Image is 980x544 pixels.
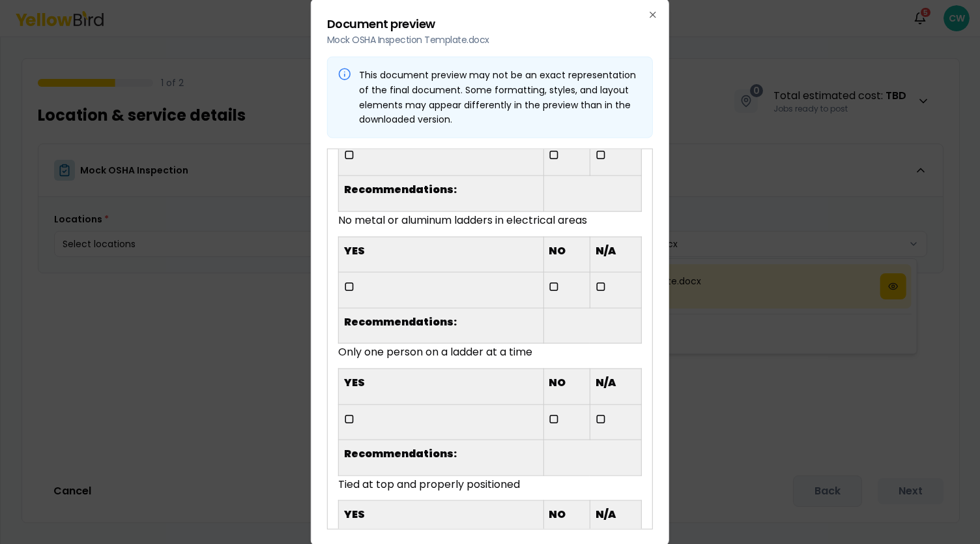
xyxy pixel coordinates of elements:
p: ▢ [596,410,637,427]
p: ▢ [344,410,538,427]
p: Tied at top and properly positioned [338,476,642,492]
strong: Recommendations: [344,314,457,329]
p: Mock OSHA Inspection Template.docx [327,33,653,46]
strong: NO [549,243,566,258]
p: Document preview [327,15,653,33]
p: ▢ [596,278,637,295]
strong: NO [549,375,566,390]
p: ▢ [549,410,584,427]
strong: Recommendations: [344,446,457,461]
strong: N/A [596,375,616,390]
strong: N/A [596,243,616,258]
p: ▢ [549,145,584,162]
p: ▢ [549,278,584,295]
p: ▢ [596,145,637,162]
p: No metal or aluminum ladders in electrical areas [338,212,642,229]
p: Only one person on a ladder at a time [338,344,642,361]
strong: N/A [596,507,616,522]
strong: YES [344,243,365,258]
p: This document preview may not be an exact representation of the final document. Some formatting, ... [359,68,642,127]
strong: YES [344,507,365,522]
strong: Recommendations: [344,182,457,197]
p: ▢ [344,278,538,295]
strong: NO [549,507,566,522]
p: ▢ [344,145,538,162]
strong: YES [344,375,365,390]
